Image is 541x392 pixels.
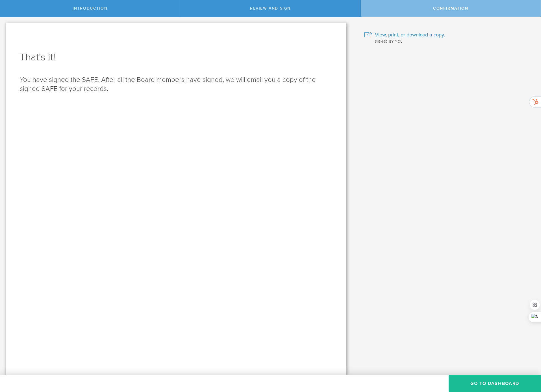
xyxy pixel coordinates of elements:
[20,75,332,93] p: You have signed the SAFE. After all the Board members have signed, we will email you a copy of th...
[73,6,108,11] span: Introduction
[20,51,332,64] h1: That's it!
[250,6,291,11] span: Review and Sign
[449,375,541,392] button: Go to Dashboard
[433,6,468,11] span: Confirmation
[364,38,533,44] div: Signed by You
[375,31,445,38] span: View, print, or download a copy.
